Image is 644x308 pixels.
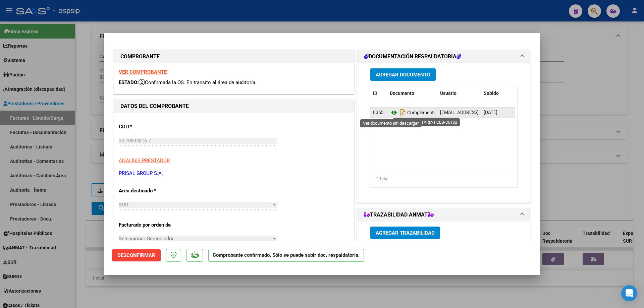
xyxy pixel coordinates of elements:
[370,227,440,239] button: Agregar Trazabilidad
[376,230,435,236] span: Agregar Trazabilidad
[398,107,407,118] i: Descargar documento
[440,110,553,115] span: [EMAIL_ADDRESS][DOMAIN_NAME] - PRISAL GROUP -
[357,208,530,222] mat-expansion-panel-header: TRAZABILIDAD ANMAT
[364,211,434,219] h1: TRAZABILIDAD ANMAT
[370,170,517,187] div: 1 total
[370,68,436,81] button: Agregar Documento
[484,110,497,115] span: [DATE]
[390,110,468,115] span: Complementaria Fceb-36182
[515,86,548,101] datatable-header-cell: Acción
[373,110,386,115] span: 83535
[120,53,160,60] strong: COMPROBANTE
[119,202,128,208] span: SUR
[119,187,188,195] p: Area destinado *
[373,90,377,96] span: ID
[481,86,515,101] datatable-header-cell: Subido
[370,86,387,101] datatable-header-cell: ID
[484,90,499,96] span: Subido
[387,86,437,101] datatable-header-cell: Documento
[119,221,188,229] p: Facturado por orden de
[119,79,139,85] span: ESTADO:
[119,123,188,131] p: CUIT
[208,249,364,262] p: Comprobante confirmado. Sólo se puede subir doc. respaldatoria.
[119,170,349,177] p: PRISAL GROUP S.A.
[440,90,457,96] span: Usuario
[112,249,161,261] button: Desconfirmar
[119,236,271,242] span: Seleccionar Gerenciador
[117,252,155,258] span: Desconfirmar
[119,158,170,164] span: ANALISIS PRESTADOR
[120,103,189,109] strong: DATOS DEL COMPROBANTE
[119,69,167,75] a: VER COMPROBANTE
[357,50,530,63] mat-expansion-panel-header: DOCUMENTACIÓN RESPALDATORIA
[364,53,461,61] h1: DOCUMENTACIÓN RESPALDATORIA
[357,63,530,202] div: DOCUMENTACIÓN RESPALDATORIA
[376,72,430,78] span: Agregar Documento
[437,86,481,101] datatable-header-cell: Usuario
[621,285,637,301] div: Open Intercom Messenger
[390,90,414,96] span: Documento
[139,79,257,85] span: Confirmada la OS. En transito al área de auditoría.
